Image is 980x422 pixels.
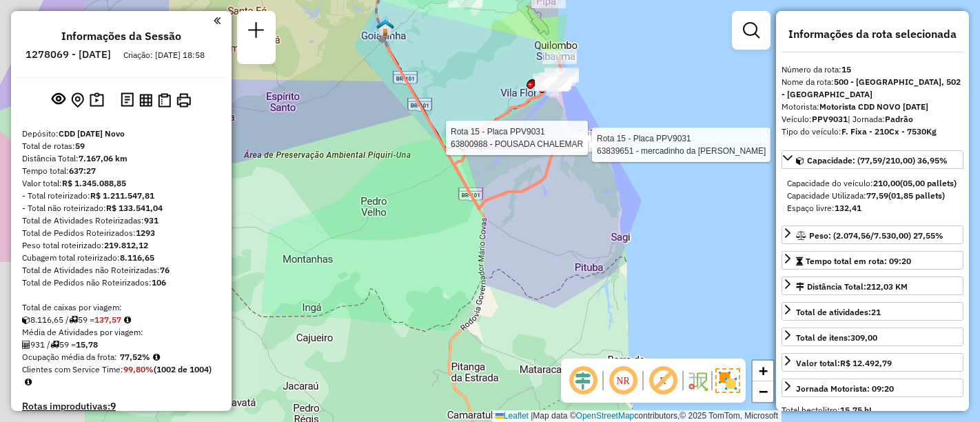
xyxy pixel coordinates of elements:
[782,379,963,397] a: Jornada Motorista: 09:20
[782,277,963,295] a: Distância Total:212,03 KM
[807,155,948,165] span: Capacidade: (77,59/210,00) 36,95%
[782,76,963,101] div: Nome da rota:
[61,30,181,43] h4: Informações da Sessão
[782,328,963,346] a: Total de itens:309,00
[243,17,270,48] a: Nova sessão e pesquisa
[782,225,963,244] a: Peso: (2.074,56/7.530,00) 27,55%
[76,339,98,350] strong: 15,78
[94,314,121,325] strong: 137,57
[22,301,221,314] div: Total de caixas por viagem:
[759,383,768,400] span: −
[22,264,221,277] div: Total de Atividades não Roteirizadas:
[90,190,154,201] strong: R$ 1.211.547,81
[840,358,892,368] strong: R$ 12.492,79
[841,126,937,137] strong: F. Fixa - 210Cx - 7530Kg
[22,190,221,202] div: - Total roteirizado:
[782,125,963,138] div: Tipo do veículo:
[686,370,708,392] img: Fluxo de ruas
[885,114,913,124] strong: Padrão
[782,113,963,125] div: Veículo:
[22,277,221,289] div: Total de Pedidos não Roteirizados:
[22,177,221,190] div: Valor total:
[848,114,913,124] span: | Jornada:
[144,215,159,225] strong: 931
[155,90,174,110] button: Visualizar Romaneio
[840,405,873,415] strong: 15,75 hL
[104,240,148,250] strong: 219.812,12
[812,114,848,124] strong: PPV9031
[22,364,123,374] span: Clientes com Service Time:
[136,228,155,238] strong: 1293
[782,150,963,169] a: Capacidade: (77,59/210,00) 36,95%
[118,49,210,61] div: Criação: [DATE] 18:58
[22,128,221,140] div: Depósito:
[62,178,126,188] strong: R$ 1.345.088,85
[782,404,963,416] div: Total hectolitro:
[87,90,107,111] button: Painel de Sugestão
[888,190,945,201] strong: (01,85 pallets)
[25,378,32,386] em: Rotas cross docking consideradas
[118,90,136,111] button: Logs desbloquear sessão
[153,353,160,361] em: Média calculada utilizando a maior ocupação (%Peso ou %Cubagem) de cada rota da sessão. Rotas cro...
[49,89,68,111] button: Exibir sessão original
[782,63,963,76] div: Número da rota:
[737,17,765,44] a: Exibir filtros
[22,314,221,326] div: 8.116,65 / 59 =
[22,227,221,239] div: Total de Pedidos Roteirizados:
[492,410,782,422] div: Map data © contributors,© 2025 TomTom, Microsoft
[376,19,394,37] img: PA - Goianinha
[154,364,212,374] strong: (1002 de 1004)
[715,368,740,393] img: Exibir/Ocultar setores
[782,28,963,41] h4: Informações da rota selecionada
[22,326,221,339] div: Média de Atividades por viagem:
[496,411,529,421] a: Leaflet
[566,364,600,397] span: Ocultar deslocamento
[782,353,963,372] a: Valor total:R$ 12.492,79
[796,357,892,370] div: Valor total:
[796,281,908,293] div: Distância Total:
[782,302,963,321] a: Total de atividades:21
[806,256,911,266] span: Tempo total em rota: 09:20
[136,90,155,109] button: Visualizar relatório de Roteirização
[69,165,96,176] strong: 637:27
[900,178,957,188] strong: (05,00 pallets)
[160,265,170,275] strong: 76
[841,64,851,74] strong: 15
[850,332,877,343] strong: 309,00
[835,203,861,213] strong: 132,41
[782,77,961,99] strong: 500 - [GEOGRAPHIC_DATA], 502 - [GEOGRAPHIC_DATA]
[753,381,773,402] a: Zoom out
[110,400,116,412] strong: 9
[782,251,963,270] a: Tempo total em rota: 09:20
[796,307,881,317] span: Total de atividades:
[759,362,768,379] span: +
[50,341,59,349] i: Total de rotas
[782,172,963,220] div: Capacidade: (77,59/210,00) 36,95%
[819,101,928,112] strong: Motorista CDD NOVO [DATE]
[22,165,221,177] div: Tempo total:
[123,364,154,374] strong: 99,80%
[873,178,900,188] strong: 210,00
[22,152,221,165] div: Distância Total:
[22,214,221,227] div: Total de Atividades Roteirizadas:
[782,101,963,113] div: Motorista:
[75,141,85,151] strong: 59
[25,48,111,61] h6: 1278069 - [DATE]
[59,128,125,139] strong: CDD [DATE] Novo
[22,341,30,349] i: Total de Atividades
[866,281,908,292] span: 212,03 KM
[787,190,958,202] div: Capacidade Utilizada:
[753,361,773,381] a: Zoom in
[124,316,131,324] i: Meta Caixas/viagem: 143,28 Diferença: -5,71
[809,230,943,241] span: Peso: (2.074,56/7.530,00) 27,55%
[22,401,221,412] h4: Rotas improdutivas:
[22,352,117,362] span: Ocupação média da frota:
[576,411,635,421] a: OpenStreetMap
[606,364,640,397] span: Ocultar NR
[22,140,221,152] div: Total de rotas:
[106,203,163,213] strong: R$ 133.541,04
[22,202,221,214] div: - Total não roteirizado:
[120,352,150,362] strong: 77,52%
[22,239,221,252] div: Peso total roteirizado:
[531,411,533,421] span: |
